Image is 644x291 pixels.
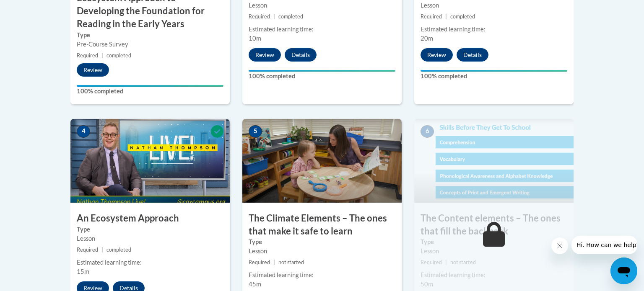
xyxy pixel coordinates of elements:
[610,258,637,284] iframe: Button to launch messaging window
[77,52,98,59] span: Required
[421,259,442,265] span: Required
[421,1,567,10] div: Lesson
[421,70,567,72] div: Your progress
[571,236,637,254] iframe: Message from company
[450,13,475,20] span: completed
[278,259,304,265] span: not started
[77,63,109,77] button: Review
[249,237,395,247] label: Type
[421,13,442,20] span: Required
[249,70,395,72] div: Your progress
[77,247,98,253] span: Required
[414,119,574,203] img: Course Image
[445,13,447,20] span: |
[414,212,574,238] h3: The Content elements – The ones that fill the backpack
[77,40,223,49] div: Pre-Course Survey
[77,258,223,267] div: Estimated learning time:
[421,270,567,280] div: Estimated learning time:
[249,125,262,138] span: 5
[285,48,317,62] button: Details
[249,1,395,10] div: Lesson
[77,125,90,138] span: 4
[77,87,223,96] label: 100% completed
[278,13,303,20] span: completed
[77,85,223,87] div: Your progress
[77,268,89,275] span: 15m
[106,52,131,59] span: completed
[101,247,103,253] span: |
[249,72,395,81] label: 100% completed
[273,13,275,20] span: |
[242,212,402,238] h3: The Climate Elements – The ones that make it safe to learn
[450,259,476,265] span: not started
[249,13,270,20] span: Required
[445,259,447,265] span: |
[273,259,275,265] span: |
[421,72,567,81] label: 100% completed
[551,237,568,254] iframe: Close message
[249,259,270,265] span: Required
[421,25,567,34] div: Estimated learning time:
[421,237,567,247] label: Type
[249,281,261,288] span: 45m
[70,212,230,225] h3: An Ecosystem Approach
[421,247,567,256] div: Lesson
[77,234,223,243] div: Lesson
[421,48,453,62] button: Review
[249,270,395,280] div: Estimated learning time:
[77,31,223,40] label: Type
[421,125,434,138] span: 6
[249,35,261,42] span: 10m
[249,25,395,34] div: Estimated learning time:
[77,225,223,234] label: Type
[421,281,433,288] span: 50m
[106,247,131,253] span: completed
[457,48,488,62] button: Details
[421,35,433,42] span: 20m
[5,6,68,13] span: Hi. How can we help?
[101,52,103,59] span: |
[249,48,281,62] button: Review
[242,119,402,203] img: Course Image
[70,119,230,203] img: Course Image
[249,247,395,256] div: Lesson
